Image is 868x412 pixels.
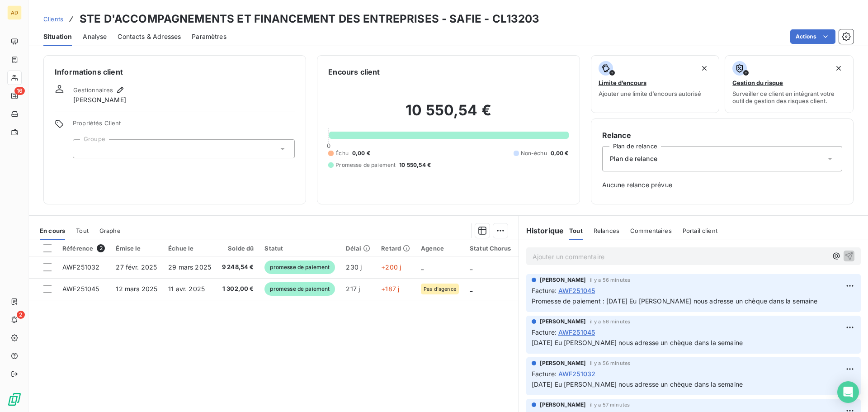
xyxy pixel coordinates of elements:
[381,263,401,271] span: +200 j
[599,79,646,86] span: Limite d’encours
[630,227,672,234] span: Commentaires
[14,87,25,95] span: 16
[168,245,211,252] div: Échue le
[790,29,835,44] button: Actions
[540,317,586,326] span: [PERSON_NAME]
[73,119,295,132] span: Propriétés Client
[532,339,743,346] span: [DATE] Eu [PERSON_NAME] nous adresse un chèque dans la semaine
[551,149,569,157] span: 0,00 €
[335,161,396,169] span: Promesse de paiement
[532,327,557,337] span: Facture :
[558,369,595,379] span: AWF251032
[381,245,410,252] div: Retard
[264,245,335,252] div: Statut
[222,263,254,272] span: 9 248,54 €
[732,90,846,104] span: Surveiller ce client en intégrant votre outil de gestion des risques client.
[470,285,472,293] span: _
[328,66,380,77] h6: Encours client
[62,244,105,252] div: Référence
[222,245,254,252] div: Solde dû
[43,15,63,23] span: Clients
[610,154,657,163] span: Plan de relance
[683,227,717,234] span: Portail client
[168,263,211,271] span: 29 mars 2025
[594,227,619,234] span: Relances
[590,360,631,366] span: il y a 56 minutes
[116,245,157,252] div: Émise le
[327,142,330,149] span: 0
[116,263,157,271] span: 27 févr. 2025
[532,297,818,305] span: Promesse de paiement : [DATE] Eu [PERSON_NAME] nous adresse un chèque dans la semaine
[76,227,89,234] span: Tout
[7,392,22,407] img: Logo LeanPay
[421,245,459,252] div: Agence
[346,263,362,271] span: 230 j
[346,245,370,252] div: Délai
[590,277,631,283] span: il y a 56 minutes
[55,66,295,77] h6: Informations client
[602,130,842,141] h6: Relance
[7,5,22,20] div: AD
[540,359,586,367] span: [PERSON_NAME]
[83,32,107,41] span: Analyse
[43,14,63,24] a: Clients
[558,286,595,295] span: AWF251045
[519,225,564,236] h6: Historique
[381,285,399,293] span: +187 j
[62,285,99,293] span: AWF251045
[837,381,859,403] div: Open Intercom Messenger
[97,244,105,252] span: 2
[40,227,65,234] span: En cours
[732,79,783,86] span: Gestion du risque
[421,263,424,271] span: _
[470,263,472,271] span: _
[569,227,583,234] span: Tout
[591,55,720,113] button: Limite d’encoursAjouter une limite d’encours autorisé
[73,95,126,104] span: [PERSON_NAME]
[118,32,181,41] span: Contacts & Adresses
[80,145,88,153] input: Ajouter une valeur
[590,319,631,324] span: il y a 56 minutes
[222,284,254,294] span: 1 302,00 €
[99,227,121,234] span: Graphe
[168,285,205,293] span: 11 avr. 2025
[264,282,335,296] span: promesse de paiement
[43,32,72,41] span: Situation
[328,101,568,128] h2: 10 550,54 €
[602,180,842,189] span: Aucune relance prévue
[264,260,335,274] span: promesse de paiement
[599,90,701,97] span: Ajouter une limite d’encours autorisé
[116,285,157,293] span: 12 mars 2025
[335,149,349,157] span: Échu
[470,245,511,252] div: Statut Chorus
[590,402,630,407] span: il y a 57 minutes
[532,369,557,379] span: Facture :
[532,286,557,295] span: Facture :
[73,86,113,94] span: Gestionnaires
[352,149,370,157] span: 0,00 €
[424,286,456,292] span: Pas d'agence
[80,11,540,27] h3: STE D'ACCOMPAGNEMENTS ET FINANCEMENT DES ENTREPRISES - SAFIE - CL13203
[399,161,431,169] span: 10 550,54 €
[725,55,854,113] button: Gestion du risqueSurveiller ce client en intégrant votre outil de gestion des risques client.
[540,401,586,409] span: [PERSON_NAME]
[558,327,595,337] span: AWF251045
[192,32,226,41] span: Paramètres
[532,380,743,388] span: [DATE] Eu [PERSON_NAME] nous adresse un chèque dans la semaine
[521,149,547,157] span: Non-échu
[346,285,360,293] span: 217 j
[540,276,586,284] span: [PERSON_NAME]
[17,311,25,319] span: 2
[62,263,99,271] span: AWF251032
